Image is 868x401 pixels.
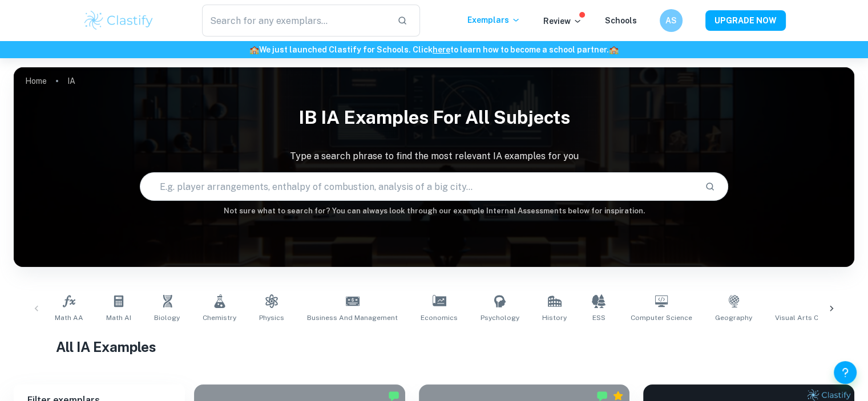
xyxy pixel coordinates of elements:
[140,171,696,202] input: E.g. player arrangements, enthalpy of combustion, analysis of a big city...
[25,73,47,89] a: Home
[660,9,683,32] button: AS
[106,313,131,323] span: Math AI
[307,313,398,323] span: Business and Management
[609,45,619,54] span: 🏫
[834,361,857,384] button: Help and Feedback
[631,313,692,323] span: Computer Science
[467,14,520,26] p: Exemplars
[249,45,259,54] span: 🏫
[605,16,637,25] a: Schools
[592,313,605,323] span: ESS
[67,75,75,87] p: IA
[55,313,83,323] span: Math AA
[154,313,180,323] span: Biology
[259,313,284,323] span: Physics
[700,177,720,196] button: Search
[715,313,752,323] span: Geography
[56,337,813,357] h1: All IA Examples
[2,43,866,56] h6: We just launched Clastify for Schools. Click to learn how to become a school partner.
[14,205,854,217] h6: Not sure what to search for? You can always look through our example Internal Assessments below f...
[542,313,567,323] span: History
[421,313,458,323] span: Economics
[433,45,450,54] a: here
[83,9,155,32] img: Clastify logo
[481,313,519,323] span: Psychology
[14,149,854,163] p: Type a search phrase to find the most relevant IA examples for you
[705,10,786,31] button: UPGRADE NOW
[202,5,389,37] input: Search for any exemplars...
[543,15,582,27] p: Review
[203,313,236,323] span: Chemistry
[664,14,677,27] h6: AS
[14,99,854,136] h1: IB IA examples for all subjects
